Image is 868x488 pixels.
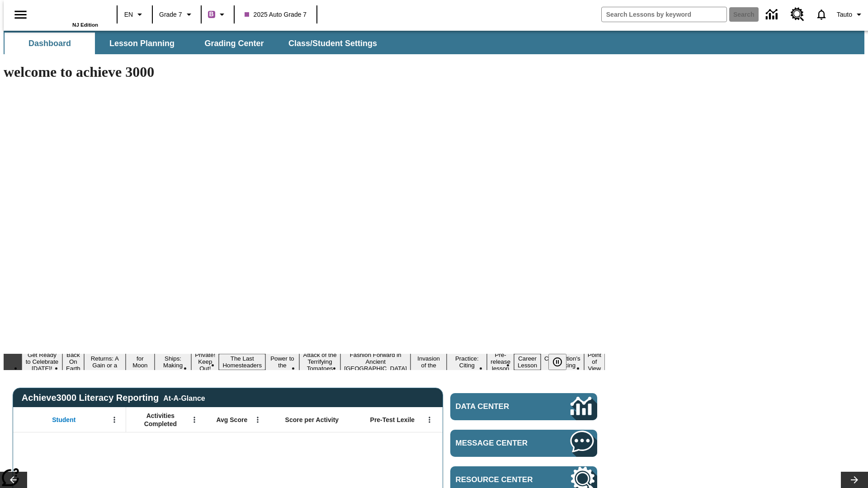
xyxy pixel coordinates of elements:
[299,350,340,373] button: Slide 9 Attack of the Terrifying Tomatoes
[245,10,307,19] span: 2025 Auto Grade 7
[126,347,155,377] button: Slide 4 Time for Moon Rules?
[450,430,597,457] a: Message Center
[39,4,98,22] a: Home
[204,6,231,23] button: Boost Class color is purple. Change class color
[584,350,605,373] button: Slide 16 Point of View
[514,354,541,370] button: Slide 14 Career Lesson
[97,33,187,54] button: Lesson Planning
[189,33,279,54] button: Grading Center
[22,393,205,403] span: Achieve3000 Literacy Reporting
[785,2,810,27] a: Resource Center, Will open in new tab
[548,354,566,370] button: Pause
[4,33,385,54] div: SubNavbar
[450,393,597,420] a: Data Center
[52,416,75,424] span: Student
[487,350,514,373] button: Slide 13 Pre-release lesson
[810,3,833,26] a: Notifications
[456,439,543,448] span: Message Center
[456,475,543,484] span: Resource Center
[837,10,852,19] span: Tauto
[124,10,133,19] span: EN
[5,33,95,54] button: Dashboard
[131,412,190,428] span: Activities Completed
[285,416,339,424] span: Score per Activity
[447,347,487,377] button: Slide 12 Mixed Practice: Citing Evidence
[191,350,219,373] button: Slide 6 Private! Keep Out!
[84,347,126,377] button: Slide 3 Free Returns: A Gain or a Drain?
[219,354,265,370] button: Slide 7 The Last Homesteaders
[156,6,198,23] button: Grade: Grade 7, Select a grade
[340,350,410,373] button: Slide 10 Fashion Forward in Ancient Rome
[72,22,98,28] span: NJ Edition
[4,31,864,54] div: SubNavbar
[28,38,71,49] span: Dashboard
[370,416,415,424] span: Pre-Test Lexile
[209,9,214,20] span: B
[159,10,182,19] span: Grade 7
[120,6,149,23] button: Language: EN, Select a language
[108,413,121,427] button: Open Menu
[216,416,247,424] span: Avg Score
[39,3,98,28] div: Home
[155,347,191,377] button: Slide 5 Cruise Ships: Making Waves
[204,38,264,49] span: Grading Center
[410,347,447,377] button: Slide 11 The Invasion of the Free CD
[833,6,868,23] button: Profile/Settings
[423,413,436,427] button: Open Menu
[456,402,540,411] span: Data Center
[163,393,205,403] div: At-A-Glance
[22,350,62,373] button: Slide 1 Get Ready to Celebrate Juneteenth!
[548,354,576,370] div: Pause
[841,472,868,488] button: Lesson carousel, Next
[265,347,299,377] button: Slide 8 Solar Power to the People
[4,64,605,80] h1: welcome to achieve 3000
[109,38,175,49] span: Lesson Planning
[281,33,384,54] button: Class/Student Settings
[602,7,726,22] input: search field
[251,413,264,427] button: Open Menu
[7,1,34,28] button: Open side menu
[760,2,785,27] a: Data Center
[62,350,84,373] button: Slide 2 Back On Earth
[288,38,377,49] span: Class/Student Settings
[188,413,201,427] button: Open Menu
[541,347,584,377] button: Slide 15 The Constitution's Balancing Act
